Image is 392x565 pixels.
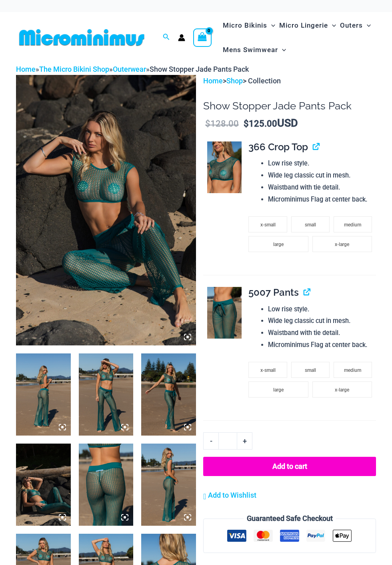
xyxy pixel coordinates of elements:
[312,236,372,252] li: x-large
[338,13,373,38] a: OutersMenu ToggleMenu Toggle
[268,303,376,315] li: Low rise style.
[244,513,336,525] legend: Guaranteed Safe Checkout
[193,28,212,47] a: View Shopping Cart, empty
[268,194,376,206] li: Microminimus Flag at center back.
[141,353,196,436] img: Show Stopper Jade 366 Top 5007 pants
[335,387,349,393] span: x-large
[260,222,276,228] span: x-small
[273,242,284,247] span: large
[16,65,249,73] span: » » »
[305,367,316,373] span: small
[16,444,71,526] img: Show Stopper Jade 366 Top 5007 pants
[203,489,256,501] a: Add to Wishlist
[248,362,287,378] li: x-small
[237,432,252,449] a: +
[268,327,376,339] li: Waistband with tie detail.
[205,119,239,129] bdi: 128.00
[248,141,308,153] span: 366 Crop Top
[207,287,242,339] img: Show Stopper Jade 366 Top 5007 pants
[278,40,286,60] span: Menu Toggle
[260,367,276,373] span: x-small
[312,381,372,398] li: x-large
[203,117,376,130] p: USD
[16,353,71,436] img: Show Stopper Jade 366 Top 5007 pants
[268,339,376,351] li: Microminimus Flag at center back.
[248,236,308,252] li: large
[16,65,36,73] a: Home
[328,15,336,36] span: Menu Toggle
[150,65,249,73] span: Show Stopper Jade Pants Pack
[268,182,376,194] li: Waistband with tie detail.
[141,444,196,526] img: Show Stopper Jade 366 Top 5007 pants
[113,65,146,73] a: Outerwear
[248,381,308,398] li: large
[203,100,376,112] h1: Show Stopper Jade Pants Pack
[273,387,284,393] span: large
[79,444,134,526] img: Show Stopper Jade 366 Top 5007 pants
[205,119,210,129] span: $
[220,12,376,63] nav: Site Navigation
[203,77,223,85] a: Home
[244,119,277,129] bdi: 125.00
[279,15,328,36] span: Micro Lingerie
[203,457,376,476] button: Add to cart
[267,15,275,36] span: Menu Toggle
[178,34,185,41] a: Account icon link
[223,40,278,60] span: Mens Swimwear
[221,38,288,62] a: Mens SwimwearMenu ToggleMenu Toggle
[248,287,299,298] span: 5007 Pants
[207,141,242,194] img: Show Stopper Jade 366 Top 5007 pants
[79,353,134,436] img: Show Stopper Jade 366 Top 5007 pants
[248,216,287,232] li: x-small
[208,491,256,499] span: Add to Wishlist
[363,15,371,36] span: Menu Toggle
[291,362,330,378] li: small
[305,222,316,228] span: small
[340,15,363,36] span: Outers
[39,65,109,73] a: The Micro Bikini Shop
[334,362,372,378] li: medium
[16,28,148,46] img: MM SHOP LOGO FLAT
[223,15,267,36] span: Micro Bikinis
[344,367,361,373] span: medium
[244,119,249,129] span: $
[226,77,243,85] a: Shop
[291,216,330,232] li: small
[268,157,376,169] li: Low rise style.
[203,432,218,449] a: -
[334,216,372,232] li: medium
[268,315,376,327] li: Wide leg classic cut in mesh.
[203,75,376,87] p: > > Collection
[163,32,170,42] a: Search icon link
[221,13,277,38] a: Micro BikinisMenu ToggleMenu Toggle
[277,13,338,38] a: Micro LingerieMenu ToggleMenu Toggle
[335,242,349,247] span: x-large
[268,169,376,182] li: Wide leg classic cut in mesh.
[16,75,196,345] img: Show Stopper Jade 366 Top 5007 pants
[218,432,237,449] input: Product quantity
[344,222,361,228] span: medium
